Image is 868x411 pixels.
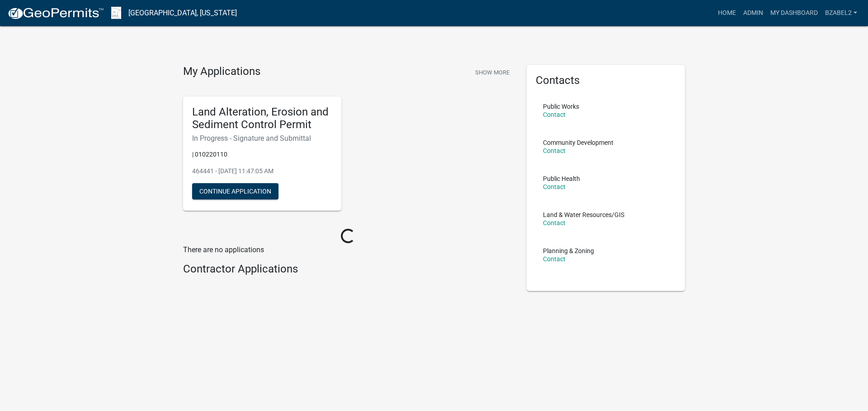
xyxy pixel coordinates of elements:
h5: Contacts [536,74,676,87]
p: There are no applications [183,245,513,255]
button: Show More [472,65,513,80]
p: Planning & Zoning [543,248,594,254]
wm-workflow-list-section: Contractor Applications [183,263,513,279]
a: Contact [543,111,566,118]
p: Land & Water Resources/GIS [543,212,624,218]
a: Contact [543,255,566,263]
a: Contact [543,219,566,226]
img: Waseca County, Minnesota [111,7,121,19]
a: [GEOGRAPHIC_DATA], [US_STATE] [128,5,237,21]
button: Continue Application [192,183,278,199]
h4: Contractor Applications [183,263,513,276]
a: Home [714,5,740,22]
a: Admin [740,5,767,22]
p: Public Works [543,103,579,110]
a: Contact [543,183,566,190]
a: My Dashboard [767,5,821,22]
h5: Land Alteration, Erosion and Sediment Control Permit [192,106,332,132]
a: bzabel2 [821,5,861,22]
p: Public Health [543,175,580,182]
p: 464441 - [DATE] 11:47:05 AM [192,166,332,176]
h4: My Applications [183,65,260,79]
h6: In Progress - Signature and Submittal [192,134,332,143]
p: | 010220110 [192,150,332,159]
p: Community Development [543,139,613,146]
a: Contact [543,147,566,154]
